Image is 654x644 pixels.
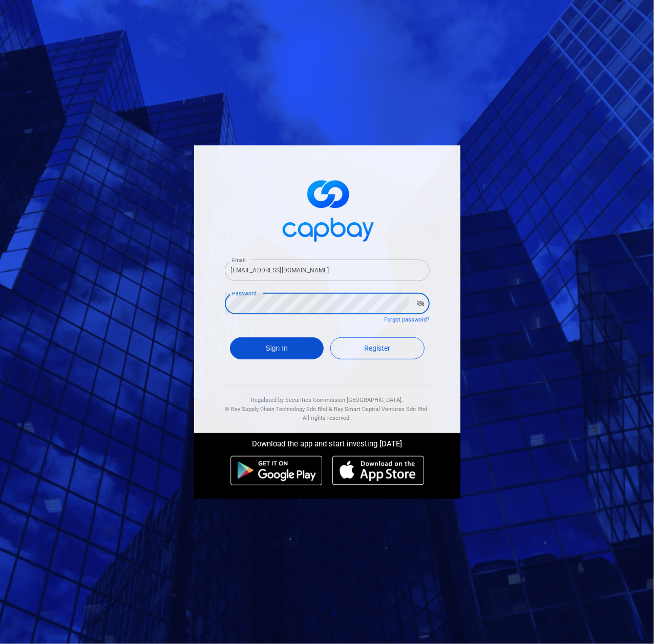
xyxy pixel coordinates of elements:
a: Forgot password? [385,316,430,323]
button: Sign In [230,337,324,359]
div: Regulated by Securities Commission [GEOGRAPHIC_DATA]. & All rights reserved. [225,385,430,423]
img: android [230,456,323,485]
img: ios [332,456,424,485]
img: logo [276,171,378,247]
span: © Bay Supply Chain Technology Sdn Bhd [225,406,328,413]
a: Register [330,337,425,359]
label: Password [232,290,257,297]
span: Register [364,344,390,352]
div: Download the app and start investing [DATE] [186,433,468,450]
span: Bay Smart Capital Ventures Sdn Bhd. [334,406,429,413]
label: Email [232,256,245,264]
